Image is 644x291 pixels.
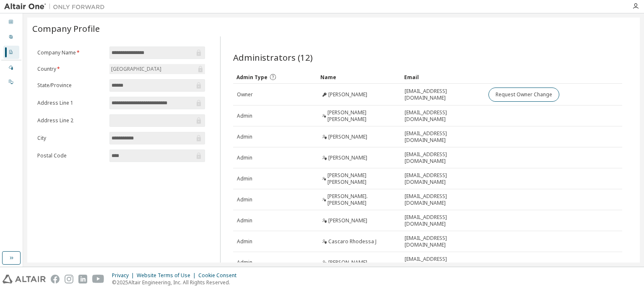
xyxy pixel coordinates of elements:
div: [GEOGRAPHIC_DATA] [110,64,163,74]
div: Privacy [112,272,137,279]
img: facebook.svg [51,275,60,283]
span: Admin [237,175,252,182]
span: Cascaro Rhodessa J [328,238,377,245]
span: Admin [237,238,252,245]
img: instagram.svg [65,275,73,283]
div: Cookie Consent [198,272,241,279]
label: City [37,135,104,142]
div: Email [404,70,481,84]
img: Altair One [4,3,109,11]
span: Admin [237,196,252,203]
span: Admin [237,155,252,161]
p: © 2025 Altair Engineering, Inc. All Rights Reserved. [112,279,241,286]
span: [PERSON_NAME] [328,259,367,266]
label: Company Name [37,49,104,56]
span: [EMAIL_ADDRESS][DOMAIN_NAME] [405,109,481,123]
label: State/Province [37,82,104,89]
span: [PERSON_NAME] [PERSON_NAME] [327,172,397,185]
span: Admin Type [236,74,267,81]
span: [PERSON_NAME] [328,217,367,224]
span: [EMAIL_ADDRESS][DOMAIN_NAME] [405,235,481,248]
div: On Prem [3,75,19,89]
label: Address Line 2 [37,117,104,124]
span: Company Profile [32,23,100,34]
span: Owner [237,91,253,98]
div: Company Profile [3,46,19,59]
div: Name [320,70,397,84]
label: Postal Code [37,152,104,159]
span: [PERSON_NAME] [328,91,367,98]
span: Admin [237,113,252,119]
span: [EMAIL_ADDRESS][DOMAIN_NAME] [405,151,481,165]
span: [EMAIL_ADDRESS][DOMAIN_NAME] [405,214,481,227]
span: [EMAIL_ADDRESS][DOMAIN_NAME] [405,88,481,101]
span: [EMAIL_ADDRESS][DOMAIN_NAME] [405,172,481,185]
div: Website Terms of Use [137,272,198,279]
button: Request Owner Change [488,88,559,102]
span: [EMAIL_ADDRESS][DOMAIN_NAME] [405,193,481,206]
span: [PERSON_NAME] [328,155,367,161]
img: linkedin.svg [78,275,87,283]
div: Dashboard [3,15,19,29]
img: altair_logo.svg [3,275,46,283]
label: Address Line 1 [37,100,104,106]
img: youtube.svg [92,275,104,283]
span: [EMAIL_ADDRESS][DOMAIN_NAME] [405,256,481,269]
span: [EMAIL_ADDRESS][DOMAIN_NAME] [405,130,481,144]
div: [GEOGRAPHIC_DATA] [109,64,205,74]
span: Administrators (12) [233,52,313,63]
span: Admin [237,134,252,140]
span: [PERSON_NAME] [PERSON_NAME] [327,109,397,123]
label: Country [37,66,104,72]
div: Managed [3,61,19,75]
div: User Profile [3,31,19,44]
span: Admin [237,217,252,224]
span: Admin [237,259,252,266]
span: [PERSON_NAME] [328,134,367,140]
span: [PERSON_NAME]. [PERSON_NAME] [327,193,397,206]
